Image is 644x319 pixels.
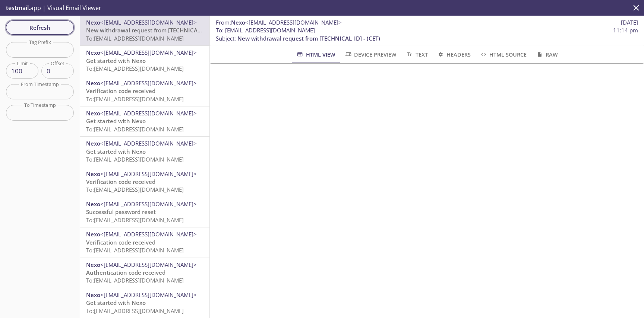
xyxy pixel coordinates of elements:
[100,200,197,208] span: <[EMAIL_ADDRESS][DOMAIN_NAME]>
[80,46,209,76] div: Nexo<[EMAIL_ADDRESS][DOMAIN_NAME]>Get started with NexoTo:[EMAIL_ADDRESS][DOMAIN_NAME]
[86,95,184,103] span: To: [EMAIL_ADDRESS][DOMAIN_NAME]
[621,19,638,26] span: [DATE]
[86,178,155,185] span: Verification code received
[80,16,209,45] div: Nexo<[EMAIL_ADDRESS][DOMAIN_NAME]>New withdrawal request from [TECHNICAL_ID] - (CET)To:[EMAIL_ADD...
[216,26,315,34] span: : [EMAIL_ADDRESS][DOMAIN_NAME]
[100,230,197,238] span: <[EMAIL_ADDRESS][DOMAIN_NAME]>
[296,50,335,59] span: HTML View
[86,87,155,95] span: Verification code received
[86,117,146,125] span: Get started with Nexo
[86,291,100,299] span: Nexo
[86,140,100,147] span: Nexo
[80,167,209,197] div: Nexo<[EMAIL_ADDRESS][DOMAIN_NAME]>Verification code receivedTo:[EMAIL_ADDRESS][DOMAIN_NAME]
[86,125,184,133] span: To: [EMAIL_ADDRESS][DOMAIN_NAME]
[86,277,184,284] span: To: [EMAIL_ADDRESS][DOMAIN_NAME]
[100,19,197,26] span: <[EMAIL_ADDRESS][DOMAIN_NAME]>
[86,170,100,178] span: Nexo
[86,148,146,155] span: Get started with Nexo
[86,261,100,268] span: Nexo
[86,49,100,56] span: Nexo
[100,49,197,56] span: <[EMAIL_ADDRESS][DOMAIN_NAME]>
[100,79,197,87] span: <[EMAIL_ADDRESS][DOMAIN_NAME]>
[86,109,100,117] span: Nexo
[245,19,342,26] span: <[EMAIL_ADDRESS][DOMAIN_NAME]>
[437,50,471,59] span: Headers
[216,26,638,42] p: :
[80,76,209,106] div: Nexo<[EMAIL_ADDRESS][DOMAIN_NAME]>Verification code receivedTo:[EMAIL_ADDRESS][DOMAIN_NAME]
[100,261,197,268] span: <[EMAIL_ADDRESS][DOMAIN_NAME]>
[100,170,197,178] span: <[EMAIL_ADDRESS][DOMAIN_NAME]>
[80,106,209,136] div: Nexo<[EMAIL_ADDRESS][DOMAIN_NAME]>Get started with NexoTo:[EMAIL_ADDRESS][DOMAIN_NAME]
[480,50,527,59] span: HTML Source
[536,50,558,59] span: Raw
[86,57,146,64] span: Get started with Nexo
[216,19,342,26] span: :
[86,35,184,42] span: To: [EMAIL_ADDRESS][DOMAIN_NAME]
[86,246,184,254] span: To: [EMAIL_ADDRESS][DOMAIN_NAME]
[86,230,100,238] span: Nexo
[80,288,209,318] div: Nexo<[EMAIL_ADDRESS][DOMAIN_NAME]>Get started with NexoTo:[EMAIL_ADDRESS][DOMAIN_NAME]
[86,156,184,163] span: To: [EMAIL_ADDRESS][DOMAIN_NAME]
[100,109,197,117] span: <[EMAIL_ADDRESS][DOMAIN_NAME]>
[80,227,209,257] div: Nexo<[EMAIL_ADDRESS][DOMAIN_NAME]>Verification code receivedTo:[EMAIL_ADDRESS][DOMAIN_NAME]
[86,19,100,26] span: Nexo
[80,258,209,288] div: Nexo<[EMAIL_ADDRESS][DOMAIN_NAME]>Authentication code receivedTo:[EMAIL_ADDRESS][DOMAIN_NAME]
[86,307,184,315] span: To: [EMAIL_ADDRESS][DOMAIN_NAME]
[86,269,165,276] span: Authentication code received
[237,35,380,42] span: New withdrawal request from [TECHNICAL_ID] - (CET)
[80,197,209,227] div: Nexo<[EMAIL_ADDRESS][DOMAIN_NAME]>Successful password resetTo:[EMAIL_ADDRESS][DOMAIN_NAME]
[231,19,245,26] span: Nexo
[86,216,184,224] span: To: [EMAIL_ADDRESS][DOMAIN_NAME]
[86,26,229,34] span: New withdrawal request from [TECHNICAL_ID] - (CET)
[80,137,209,166] div: Nexo<[EMAIL_ADDRESS][DOMAIN_NAME]>Get started with NexoTo:[EMAIL_ADDRESS][DOMAIN_NAME]
[216,35,234,42] span: Subject
[86,239,155,246] span: Verification code received
[216,26,222,34] span: To
[344,50,397,59] span: Device Preview
[6,4,29,12] span: testmail
[100,140,197,147] span: <[EMAIL_ADDRESS][DOMAIN_NAME]>
[613,26,638,34] span: 11:14 pm
[216,19,230,26] span: From
[86,79,100,87] span: Nexo
[86,186,184,193] span: To: [EMAIL_ADDRESS][DOMAIN_NAME]
[86,208,156,216] span: Successful password reset
[12,23,68,32] span: Refresh
[86,299,146,306] span: Get started with Nexo
[6,20,74,35] button: Refresh
[100,291,197,299] span: <[EMAIL_ADDRESS][DOMAIN_NAME]>
[86,65,184,72] span: To: [EMAIL_ADDRESS][DOMAIN_NAME]
[405,50,427,59] span: Text
[86,200,100,208] span: Nexo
